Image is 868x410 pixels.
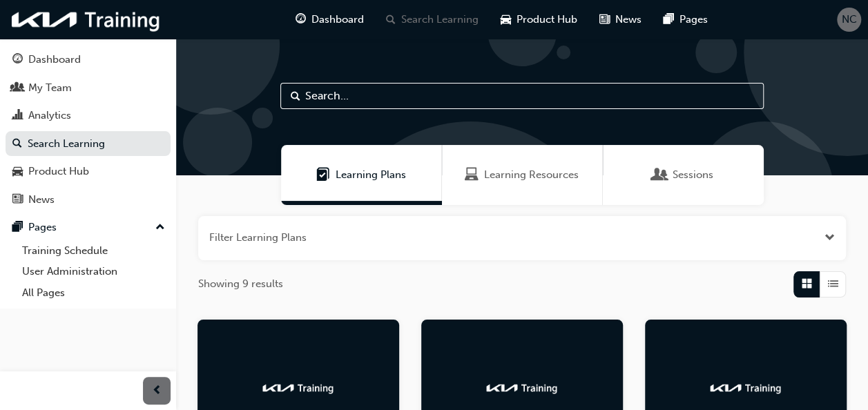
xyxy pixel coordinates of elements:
[484,381,560,395] img: kia-training
[501,11,511,28] span: car-icon
[28,164,89,179] div: Product Hub
[311,12,364,28] span: Dashboard
[17,240,171,262] a: Training Schedule
[6,215,171,240] button: Pages
[517,12,577,28] span: Product Hub
[12,222,23,234] span: pages-icon
[375,6,490,34] a: search-iconSearch Learning
[708,381,784,395] img: kia-training
[599,11,610,28] span: news-icon
[280,83,764,109] input: Search...
[12,82,23,95] span: people-icon
[6,44,171,215] button: DashboardMy TeamAnalyticsSearch LearningProduct HubNews
[6,47,171,72] a: Dashboard
[281,145,442,205] a: Learning PlansLearning Plans
[28,52,81,68] div: Dashboard
[28,219,57,235] div: Pages
[679,12,708,28] span: Pages
[828,276,838,292] span: List
[603,145,764,205] a: SessionsSessions
[17,261,171,282] a: User Administration
[837,8,861,32] button: NC
[284,6,375,34] a: guage-iconDashboard
[12,138,22,150] span: search-icon
[465,167,479,183] span: Learning Resources
[490,6,588,34] a: car-iconProduct Hub
[28,192,55,208] div: News
[7,6,166,34] img: kia-training
[12,166,23,178] span: car-icon
[152,382,162,400] span: prev-icon
[824,230,835,246] button: Open the filter
[653,167,667,183] span: Sessions
[588,6,653,34] a: news-iconNews
[6,103,171,128] a: Analytics
[296,11,306,28] span: guage-icon
[664,11,674,28] span: pages-icon
[316,167,330,183] span: Learning Plans
[12,110,23,122] span: chart-icon
[155,219,165,237] span: up-icon
[615,12,642,28] span: News
[336,167,406,183] span: Learning Plans
[6,131,171,157] a: Search Learning
[442,145,603,205] a: Learning ResourcesLearning Resources
[12,194,23,206] span: news-icon
[6,187,171,213] a: News
[484,167,579,183] span: Learning Resources
[260,381,336,395] img: kia-training
[401,12,479,28] span: Search Learning
[673,167,713,183] span: Sessions
[291,88,300,104] span: Search
[17,282,171,304] a: All Pages
[198,276,283,292] span: Showing 9 results
[12,54,23,66] span: guage-icon
[6,159,171,184] a: Product Hub
[28,80,72,96] div: My Team
[802,276,812,292] span: Grid
[386,11,396,28] span: search-icon
[6,75,171,101] a: My Team
[842,12,857,28] span: NC
[28,108,71,124] div: Analytics
[653,6,719,34] a: pages-iconPages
